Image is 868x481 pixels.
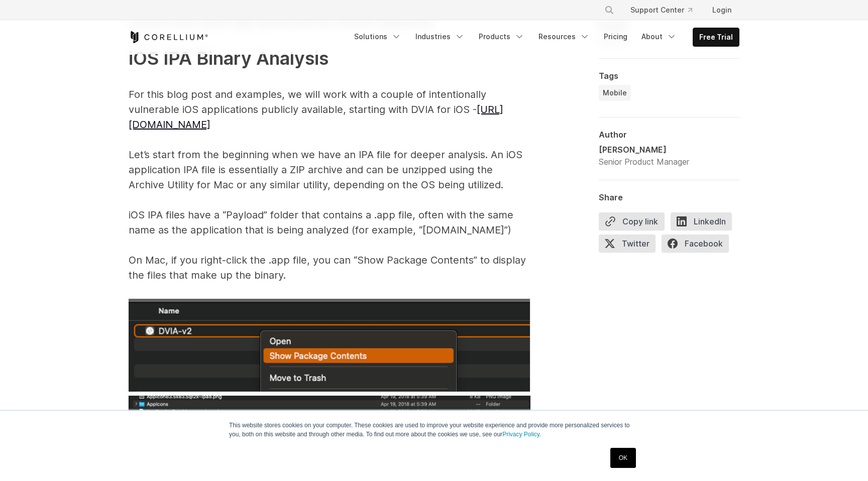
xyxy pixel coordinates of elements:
[473,28,530,46] a: Products
[129,299,530,391] img: DVIA-v2, Show package contents
[598,28,633,46] a: Pricing
[599,234,662,257] a: Twitter
[600,1,618,19] button: Search
[502,431,541,438] a: Privacy Policy.
[599,212,665,230] button: Copy link
[662,234,735,257] a: Facebook
[599,192,739,202] div: Share
[693,28,739,46] a: Free Trial
[229,421,639,439] p: This website stores cookies on your computer. These cookies are used to improve your website expe...
[671,212,738,234] a: LinkedIn
[599,71,739,81] div: Tags
[603,88,627,98] span: Mobile
[671,212,732,230] span: LinkedIn
[662,234,729,253] span: Facebook
[129,31,208,43] a: Corellium Home
[599,144,689,156] div: [PERSON_NAME]
[592,1,739,19] div: Navigation Menu
[599,130,739,140] div: Author
[599,234,656,253] span: Twitter
[610,448,636,468] a: OK
[129,47,329,69] span: iOS IPA Binary Analysis
[348,28,407,46] a: Solutions
[599,85,631,101] a: Mobile
[635,28,683,46] a: About
[622,1,700,19] a: Support Center
[532,28,596,46] a: Resources
[348,28,739,47] div: Navigation Menu
[409,28,471,46] a: Industries
[704,1,739,19] a: Login
[599,156,689,168] div: Senior Product Manager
